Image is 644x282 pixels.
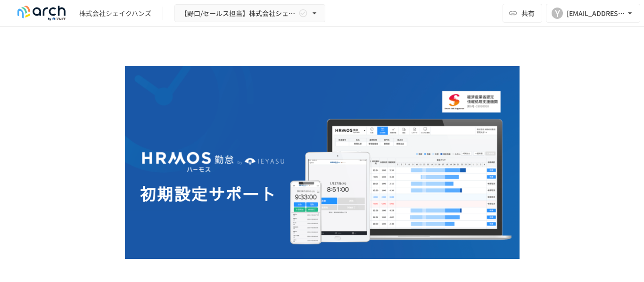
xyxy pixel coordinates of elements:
button: 【野口/セールス担当】株式会社シェイクハンズ_初期設定サポート [174,4,325,23]
button: 共有 [503,4,542,23]
button: Y[EMAIL_ADDRESS][DOMAIN_NAME] [546,4,640,23]
div: [EMAIL_ADDRESS][DOMAIN_NAME] [567,8,625,19]
span: 共有 [521,8,535,18]
div: 株式会社シェイクハンズ [79,8,151,18]
img: logo-default@2x-9cf2c760.svg [11,6,72,21]
img: GdztLVQAPnGLORo409ZpmnRQckwtTrMz8aHIKJZF2AQ [125,66,520,259]
div: Y [552,8,563,19]
span: 【野口/セールス担当】株式会社シェイクハンズ_初期設定サポート [181,8,297,19]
